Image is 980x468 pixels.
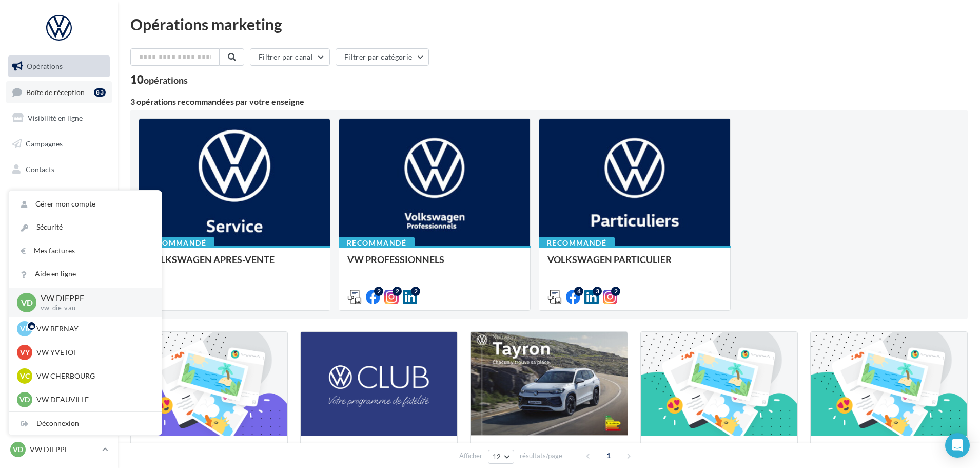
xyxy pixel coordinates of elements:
[36,347,149,358] p: VW YVETOT
[9,193,162,216] a: Gérer mon compte
[36,324,149,334] p: VW BERNAY
[27,62,63,70] span: Opérations
[6,107,112,129] a: Visibilité en ligne
[250,48,330,66] button: Filtrer par canal
[147,254,322,275] div: VOLKSWAGEN APRES-VENTE
[493,453,501,461] span: 12
[9,239,162,263] a: Mes factures
[139,237,214,249] div: Recommandé
[9,263,162,286] a: Aide en ligne
[30,444,98,455] p: VW DIEPPE
[6,81,112,103] a: Boîte de réception83
[6,210,112,231] a: Calendrier
[20,347,30,358] span: VY
[26,87,85,96] span: Boîte de réception
[600,447,617,464] span: 1
[41,304,145,313] p: vw-die-vau
[393,287,402,296] div: 2
[459,451,482,461] span: Afficher
[945,433,970,458] div: Open Intercom Messenger
[36,371,149,381] p: VW CHERBOURG
[6,184,112,205] a: Médiathèque
[94,88,106,97] div: 83
[144,76,188,85] div: opérations
[6,159,112,180] a: Contacts
[374,287,383,296] div: 2
[130,16,968,32] div: Opérations marketing
[347,254,522,275] div: VW PROFESSIONNELS
[8,440,110,459] a: VD VW DIEPPE
[611,287,620,296] div: 2
[41,292,145,304] p: VW DIEPPE
[574,287,583,296] div: 4
[130,98,968,106] div: 3 opérations recommandées par votre enseigne
[21,296,33,308] span: VD
[26,139,63,148] span: Campagnes
[6,235,112,266] a: PLV et print personnalisable
[539,237,615,249] div: Recommandé
[9,412,162,435] div: Déconnexion
[593,287,602,296] div: 3
[336,48,429,66] button: Filtrer par catégorie
[20,371,30,381] span: VC
[13,444,23,455] span: VD
[9,216,162,239] a: Sécurité
[28,114,83,122] span: Visibilité en ligne
[19,395,30,405] span: VD
[6,55,112,77] a: Opérations
[339,237,415,249] div: Recommandé
[20,324,30,334] span: VB
[130,74,188,85] div: 10
[411,287,420,296] div: 2
[36,395,149,405] p: VW DEAUVILLE
[6,269,112,299] a: Campagnes DataOnDemand
[6,133,112,155] a: Campagnes
[520,451,562,461] span: résultats/page
[26,164,54,173] span: Contacts
[488,450,514,464] button: 12
[547,254,722,275] div: VOLKSWAGEN PARTICULIER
